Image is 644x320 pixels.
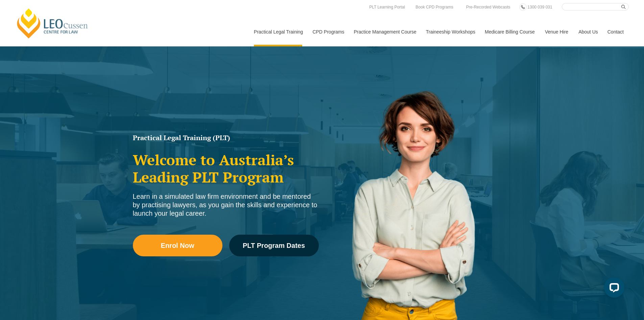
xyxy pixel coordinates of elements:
[599,275,627,303] iframe: LiveChat chat widget
[133,192,319,218] div: Learn in a simulated law firm environment and be mentored by practising lawyers, as you gain the ...
[349,17,421,46] a: Practice Management Course
[526,3,554,11] a: 1300 039 031
[421,17,480,46] a: Traineeship Workshops
[249,17,308,46] a: Practical Legal Training
[414,3,455,11] a: Book CPD Programs
[527,5,552,9] span: 1300 039 031
[573,17,602,46] a: About Us
[133,134,319,141] h1: Practical Legal Training (PLT)
[307,17,349,46] a: CPD Programs
[540,17,573,46] a: Venue Hire
[602,17,629,46] a: Contact
[243,242,305,249] span: PLT Program Dates
[464,3,512,11] a: Pre-Recorded Webcasts
[161,242,194,249] span: Enrol Now
[480,17,540,46] a: Medicare Billing Course
[367,3,407,11] a: PLT Learning Portal
[229,235,319,256] a: PLT Program Dates
[15,7,90,39] a: [PERSON_NAME] Centre for Law
[133,235,222,256] a: Enrol Now
[133,151,319,186] h2: Welcome to Australia’s Leading PLT Program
